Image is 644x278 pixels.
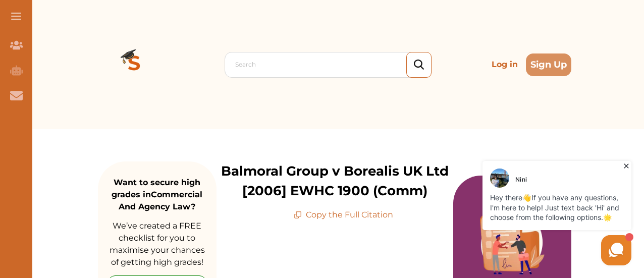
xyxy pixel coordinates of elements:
strong: Want to secure high grades in Commercial And Agency Law ? [112,178,202,211]
span: We’ve created a FREE checklist for you to maximise your chances of getting high grades! [110,221,205,267]
p: Balmoral Group v Borealis UK Ltd [2006] EWHC 1900 (Comm) [217,161,453,201]
p: Copy the Full Citation [294,209,393,221]
p: Log in [488,54,522,75]
button: Sign Up [526,53,571,76]
img: Logo [98,28,171,101]
img: search_icon [414,60,424,70]
iframe: HelpCrunch [402,158,634,268]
